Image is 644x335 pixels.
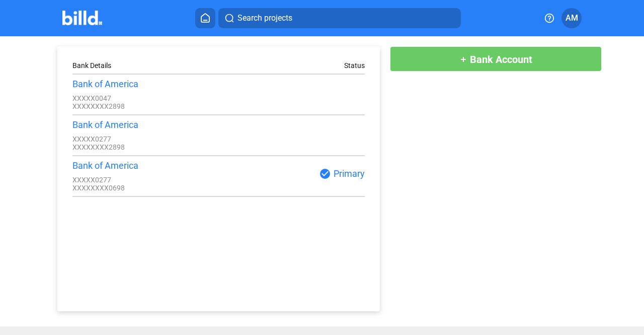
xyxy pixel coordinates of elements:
[459,55,467,63] mat-icon: add
[218,8,461,28] button: Search projects
[72,184,219,192] div: XXXXXXXX0698
[237,12,292,24] span: Search projects
[72,135,219,143] div: XXXXX0277
[72,61,219,70] div: Bank Details
[470,53,532,65] span: Bank Account
[72,176,219,184] div: XXXXX0277
[72,79,219,89] div: Bank of America
[390,46,602,72] button: Bank Account
[566,12,578,24] span: AM
[72,119,219,130] div: Bank of America
[72,102,219,110] div: XXXXXXXX2898
[319,168,331,180] mat-icon: check_circle
[561,8,582,28] button: AM
[72,94,219,102] div: XXXXX0047
[72,143,219,151] div: XXXXXXXX2898
[344,61,365,70] div: Status
[62,11,102,25] img: Billd Company Logo
[72,160,219,171] div: Bank of America
[219,168,365,180] div: Primary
